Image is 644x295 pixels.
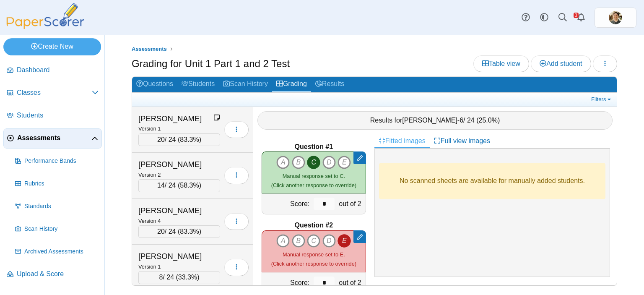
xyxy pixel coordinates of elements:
[157,228,165,235] span: 20
[322,156,336,169] i: D
[307,234,320,248] i: C
[295,221,333,230] b: Question #2
[180,136,199,143] span: 83.3%
[337,193,365,214] div: out of 2
[540,60,582,67] span: Add student
[3,23,87,30] a: PaperScorer
[130,44,169,55] a: Assessments
[482,60,520,67] span: Table view
[138,251,220,262] div: [PERSON_NAME]
[3,38,101,55] a: Create New
[3,264,102,285] a: Upload & Score
[138,179,220,192] div: / 24 ( )
[572,8,590,27] a: Alerts
[3,60,102,81] a: Dashboard
[24,202,99,211] span: Standards
[338,156,351,169] i: E
[430,134,494,148] a: Full view images
[292,156,305,169] i: B
[272,77,311,92] a: Grading
[374,134,430,148] a: Fitted images
[180,182,199,189] span: 58.3%
[276,234,290,248] i: A
[138,271,220,284] div: / 24 ( )
[138,205,220,216] div: [PERSON_NAME]
[338,234,351,248] i: E
[283,251,345,258] span: Manual response set to E.
[178,274,197,281] span: 33.3%
[138,159,220,170] div: [PERSON_NAME]
[17,65,99,75] span: Dashboard
[24,225,99,233] span: Scan History
[262,193,312,214] div: Score:
[132,77,177,92] a: Questions
[138,172,161,178] small: Version 2
[283,173,345,179] span: Manual response set to C.
[311,77,348,92] a: Results
[17,269,99,279] span: Upload & Score
[460,117,463,124] span: 6
[337,272,365,293] div: out of 2
[132,46,167,52] span: Assessments
[12,196,102,217] a: Standards
[24,157,99,165] span: Performance Bands
[609,11,622,24] img: ps.sHInGLeV98SUTXet
[138,113,213,124] div: [PERSON_NAME]
[24,180,99,188] span: Rubrics
[12,242,102,262] a: Archived Assessments
[595,8,636,28] a: ps.sHInGLeV98SUTXet
[219,77,272,92] a: Scan History
[257,111,613,130] div: Results for - / 24 ( )
[271,251,356,267] small: (Click another response to override)
[271,173,356,188] small: (Click another response to override)
[157,182,165,189] span: 14
[17,88,92,97] span: Classes
[12,174,102,194] a: Rubrics
[531,55,591,72] a: Add student
[17,133,91,143] span: Assessments
[589,95,615,104] a: Filters
[295,142,333,151] b: Question #1
[17,111,99,120] span: Students
[138,225,220,238] div: / 24 ( )
[157,136,165,143] span: 20
[12,219,102,239] a: Scan History
[24,248,99,256] span: Archived Assessments
[3,83,102,103] a: Classes
[3,128,102,149] a: Assessments
[379,163,605,199] div: No scanned sheets are available for manually added students.
[12,151,102,171] a: Performance Bands
[276,156,290,169] i: A
[138,125,161,132] small: Version 1
[3,106,102,126] a: Students
[473,55,529,72] a: Table view
[307,156,320,169] i: C
[177,77,219,92] a: Students
[292,234,305,248] i: B
[159,274,163,281] span: 8
[262,272,312,293] div: Score:
[138,264,161,270] small: Version 1
[3,3,87,29] img: PaperScorer
[402,117,457,124] span: [PERSON_NAME]
[609,11,622,24] span: Michael Wright
[132,57,290,71] h1: Grading for Unit 1 Part 1 and 2 Test
[138,133,220,146] div: / 24 ( )
[138,218,161,224] small: Version 4
[322,234,336,248] i: D
[479,117,498,124] span: 25.0%
[180,228,199,235] span: 83.3%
